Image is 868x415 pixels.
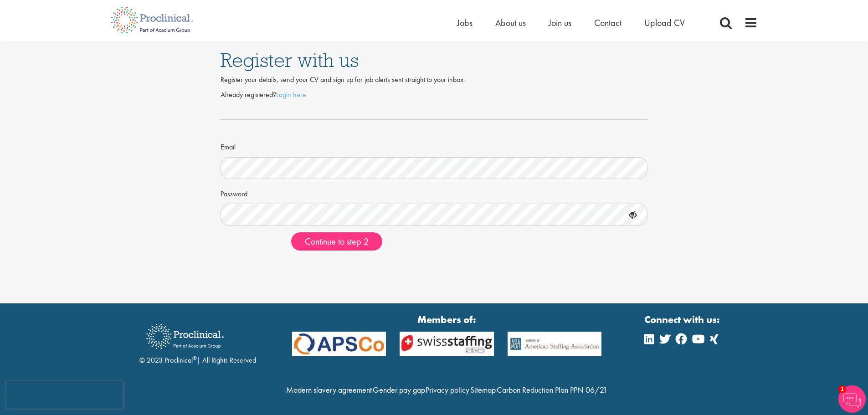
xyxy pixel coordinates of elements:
[457,17,473,29] a: Jobs
[838,385,866,413] img: Chatbot
[286,384,372,395] a: Modern slavery agreement
[221,50,648,70] h1: Register with us
[193,354,197,362] sup: ®
[285,332,393,357] img: APSCo
[470,384,496,395] a: Sitemap
[426,384,469,395] a: Privacy policy
[291,232,382,251] button: Continue to step 2
[393,332,501,357] img: APSCo
[221,90,648,100] p: Already registered?
[221,75,648,85] div: Register your details, send your CV and sign up for job alerts sent straight to your inbox.
[139,318,231,355] img: Proclinical Recruitment
[549,17,571,29] a: Join us
[594,17,621,29] a: Contact
[305,236,369,247] span: Continue to step 2
[221,139,236,153] label: Email
[6,381,123,409] iframe: reCAPTCHA
[221,186,247,200] label: Password
[292,313,602,327] strong: Members of:
[501,332,609,357] img: APSCo
[644,313,722,327] strong: Connect with us:
[497,384,607,395] a: Carbon Reduction Plan PPN 06/21
[495,17,526,29] a: About us
[373,384,425,395] a: Gender pay gap
[644,17,685,29] a: Upload CV
[139,317,256,366] div: © 2023 Proclinical | All Rights Reserved
[276,90,306,99] a: Login here
[838,385,846,393] span: 1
